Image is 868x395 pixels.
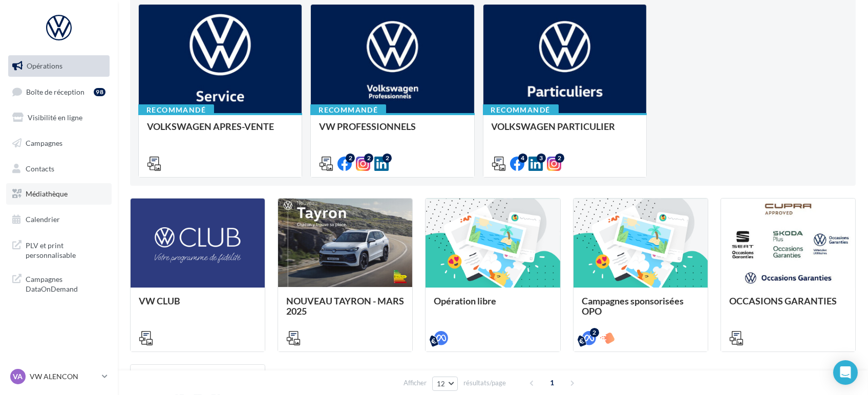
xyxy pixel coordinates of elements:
div: 2 [364,153,373,163]
span: Opérations [27,61,62,70]
div: Open Intercom Messenger [833,360,858,385]
div: 98 [94,88,105,96]
span: Calendrier [26,215,60,224]
div: Recommandé [483,104,559,116]
div: 4 [518,153,527,163]
div: Recommandé [310,104,386,116]
span: VA [13,371,23,382]
span: Visibilité en ligne [28,113,82,122]
div: 2 [383,153,392,163]
a: Médiathèque [6,183,112,205]
span: VW CLUB [139,295,180,306]
span: Campagnes DataOnDemand [26,272,105,294]
a: Calendrier [6,209,112,230]
span: NOUVEAU TAYRON - MARS 2025 [286,295,404,317]
a: Boîte de réception98 [6,81,112,103]
span: VOLKSWAGEN PARTICULIER [492,121,616,132]
span: 12 [437,380,446,388]
span: Boîte de réception [26,87,84,96]
a: Visibilité en ligne [6,107,112,128]
span: Afficher [404,378,427,388]
a: PLV et print personnalisable [6,234,112,265]
a: Campagnes DataOnDemand [6,268,112,298]
p: VW ALENCON [30,371,98,382]
span: Campagnes sponsorisées OPO [582,295,684,317]
span: Campagnes [26,139,62,147]
span: OCCASIONS GARANTIES [729,295,837,306]
span: Contacts [26,164,54,172]
span: 1 [544,375,560,391]
span: VW PROFESSIONNELS [319,121,416,132]
div: 2 [346,153,355,163]
a: VA VW ALENCON [8,367,110,386]
span: VOLKSWAGEN APRES-VENTE [147,121,274,132]
span: résultats/page [463,378,506,388]
a: Contacts [6,158,112,180]
span: Médiathèque [26,189,68,198]
button: 12 [432,377,458,391]
div: 2 [555,153,564,163]
div: 3 [537,153,546,163]
span: Opération libre [434,295,496,306]
div: Recommandé [138,104,214,116]
span: PLV et print personnalisable [26,238,105,260]
a: Campagnes [6,133,112,154]
div: 2 [590,328,599,337]
a: Opérations [6,55,112,77]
